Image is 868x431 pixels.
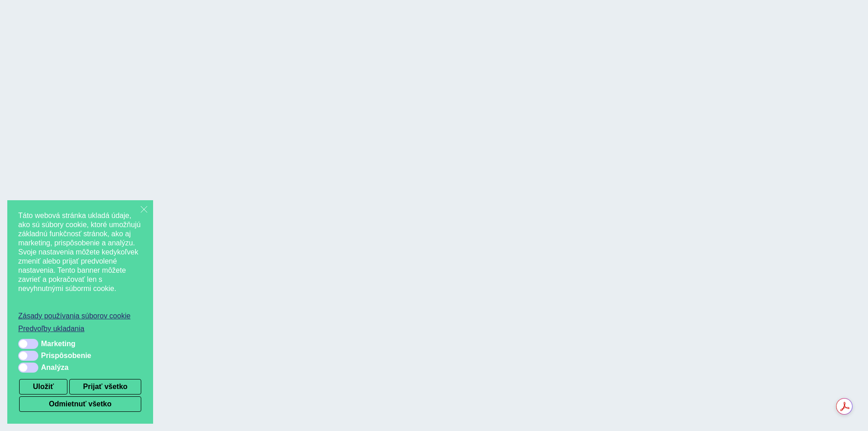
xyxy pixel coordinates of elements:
a: Predvoľby ukladania [18,324,142,333]
button: Uložiť [19,379,67,395]
a: Zásady používania súborov cookie [18,312,142,321]
button: Prijať všetko [69,379,141,395]
button: Odmietnuť všetko [19,396,141,412]
span: Táto webová stránka ukladá údaje, ako sú súbory cookie, ktoré umožňujú základnú funkčnosť stránok... [18,211,142,304]
span: Marketing [41,339,76,348]
span: Prispôsobenie [41,351,91,360]
span: Analýza [41,363,68,372]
